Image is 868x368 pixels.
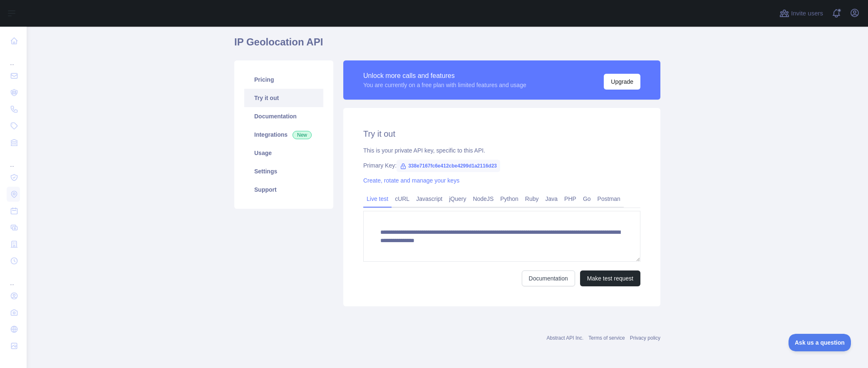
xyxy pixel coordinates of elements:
[791,9,823,18] span: Invite users
[293,131,312,139] span: New
[497,192,522,205] a: Python
[594,192,624,205] a: Postman
[363,71,526,81] div: Unlock more calls and features
[7,50,20,67] div: ...
[522,192,542,205] a: Ruby
[580,192,594,205] a: Go
[363,177,459,184] a: Create, rotate and manage your keys
[234,35,660,55] h1: IP Geolocation API
[446,192,469,205] a: jQuery
[244,89,323,107] a: Try it out
[244,144,323,162] a: Usage
[363,128,640,140] h2: Try it out
[244,107,323,125] a: Documentation
[778,7,825,20] button: Invite users
[522,270,575,286] a: Documentation
[580,270,640,286] button: Make test request
[244,125,323,144] a: Integrations New
[363,161,640,170] div: Primary Key:
[244,162,323,180] a: Settings
[7,152,20,168] div: ...
[789,334,851,351] iframe: Toggle Customer Support
[363,146,640,155] div: This is your private API key, specific to this API.
[363,192,392,205] a: Live test
[413,192,446,205] a: Javascript
[630,335,660,341] a: Privacy policy
[588,335,625,341] a: Terms of service
[469,192,497,205] a: NodeJS
[363,81,526,89] div: You are currently on a free plan with limited features and usage
[547,335,584,341] a: Abstract API Inc.
[244,70,323,89] a: Pricing
[397,160,500,172] span: 338e7167fc6e412cbe4299d1a2116d23
[244,180,323,199] a: Support
[561,192,580,205] a: PHP
[7,270,20,287] div: ...
[604,74,640,90] button: Upgrade
[542,192,561,205] a: Java
[392,192,413,205] a: cURL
